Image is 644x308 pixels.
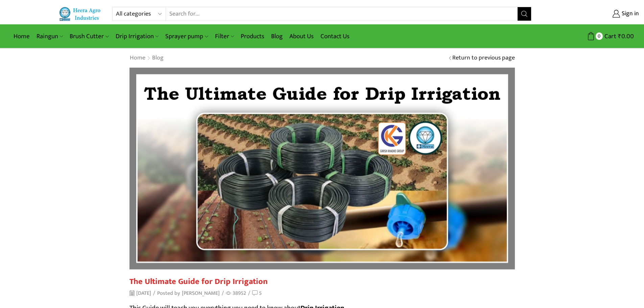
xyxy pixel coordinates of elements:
input: Search for... [166,7,518,21]
span: ₹ [618,31,621,42]
span: / [153,289,155,297]
span: Cart [603,32,616,41]
a: Products [237,28,268,44]
a: About Us [286,28,317,44]
a: Blog [152,54,164,63]
span: 38952 [226,289,246,297]
a: Blog [268,28,286,44]
time: [DATE] [129,289,151,297]
a: Brush Cutter [66,28,112,44]
span: / [222,289,224,297]
a: Filter [212,28,237,44]
a: Sign in [542,8,639,20]
a: 5 [252,289,262,297]
a: Home [129,54,146,63]
span: 0 [596,32,603,40]
a: Contact Us [317,28,353,44]
a: Raingun [33,28,66,44]
bdi: 0.00 [618,31,634,42]
a: Home [10,28,33,44]
span: 5 [259,289,262,298]
button: Search button [518,7,531,21]
a: 0 Cart ₹0.00 [538,30,634,43]
h2: The Ultimate Guide for Drip Irrigation [129,277,515,287]
a: Return to previous page [452,54,515,63]
div: Posted by [129,289,262,297]
a: Drip Irrigation [112,28,162,44]
span: Sign in [620,9,639,18]
span: / [248,289,250,297]
a: [PERSON_NAME] [182,289,220,297]
a: Sprayer pump [162,28,211,44]
img: ulimate guide for drip irrigation [129,68,515,269]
